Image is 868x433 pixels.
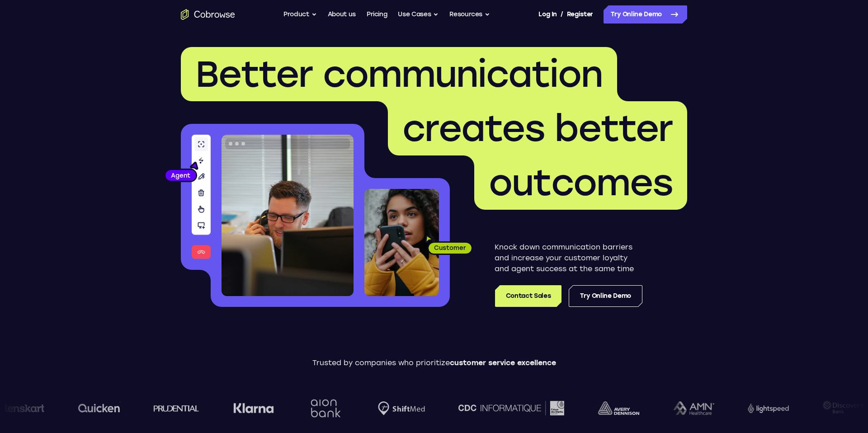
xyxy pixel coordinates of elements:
a: Pricing [367,5,387,24]
span: outcomes [489,161,673,204]
img: Aion Bank [307,390,344,427]
a: Go to the home page [181,9,235,20]
a: Log In [538,5,557,24]
p: Knock down communication barriers and increase your customer loyalty and agent success at the sam... [495,242,642,274]
img: A customer support agent talking on the phone [222,135,354,296]
img: Lightspeed [747,403,788,413]
img: A customer holding their phone [364,189,439,296]
img: Shiftmed [377,401,425,415]
img: avery-dennison [598,401,639,415]
span: / [561,9,563,20]
button: Product [283,5,317,24]
img: prudential [153,405,199,412]
button: Use Cases [398,5,439,24]
img: Klarna [233,403,274,414]
span: creates better [402,107,673,150]
a: Contact Sales [495,285,561,307]
a: Try Online Demo [604,5,687,24]
a: About us [328,5,356,24]
a: Try Online Demo [569,285,642,307]
span: Better communication [195,52,603,96]
a: Register [567,5,593,24]
img: CDC Informatique [458,401,564,415]
button: Resources [449,5,490,24]
span: customer service excellence [450,358,556,367]
img: AMN Healthcare [672,401,713,415]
